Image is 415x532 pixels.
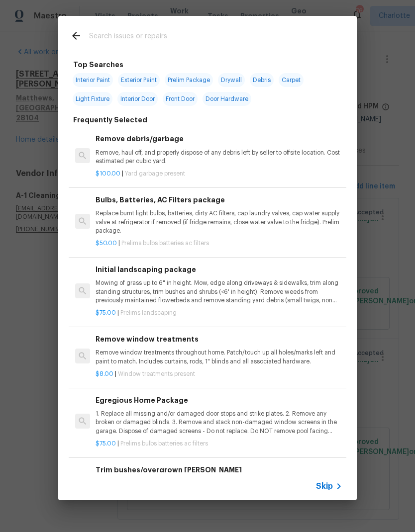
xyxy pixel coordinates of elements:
span: Door Hardware [203,92,251,106]
h6: Top Searches [73,59,123,70]
p: Remove window treatments throughout home. Patch/touch up all holes/marks left and paint to match.... [96,349,342,365]
span: Debris [250,73,274,87]
span: $75.00 [96,441,116,446]
h6: Remove window treatments [96,334,342,345]
h6: Egregious Home Package [96,395,342,406]
h6: Remove debris/garbage [96,133,342,144]
span: Interior Paint [73,73,113,87]
span: Prelims bulbs batteries ac filters [120,441,208,446]
span: Window treatments present [118,371,195,377]
span: Prelims landscaping [120,310,177,316]
span: Interior Door [117,92,158,106]
span: $75.00 [96,310,116,316]
span: $50.00 [96,240,117,246]
span: Skip [316,481,333,491]
p: | [96,370,342,378]
span: Prelim Package [165,73,213,87]
span: Drywall [218,73,245,87]
span: Light Fixture [73,92,112,106]
p: 1. Replace all missing and/or damaged door stops and strike plates. 2. Remove any broken or damag... [96,410,342,435]
span: Carpet [279,73,304,87]
p: Remove, haul off, and properly dispose of any debris left by seller to offsite location. Cost est... [96,149,342,166]
p: Replace burnt light bulbs, batteries, dirty AC filters, cap laundry valves, cap water supply valv... [96,209,342,235]
span: $8.00 [96,371,113,377]
p: | [96,239,342,248]
p: | [96,440,342,448]
p: Mowing of grass up to 6" in height. Mow, edge along driveways & sidewalks, trim along standing st... [96,279,342,304]
span: $100.00 [96,171,120,177]
span: Exterior Paint [118,73,160,87]
h6: Frequently Selected [73,114,147,125]
p: | [96,170,342,178]
span: Front Door [163,92,198,106]
span: Prelims bulbs batteries ac filters [121,240,209,246]
p: | [96,309,342,317]
h6: Bulbs, Batteries, AC Filters package [96,194,342,205]
h6: Initial landscaping package [96,264,342,275]
input: Search issues or repairs [89,30,300,45]
h6: Trim bushes/overgrown [PERSON_NAME] [96,464,342,475]
span: Yard garbage present [125,171,185,177]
